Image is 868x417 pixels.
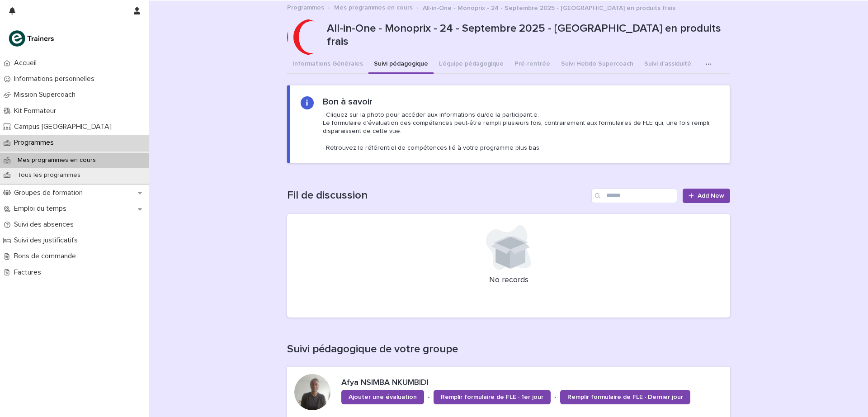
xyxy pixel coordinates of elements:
[698,193,724,199] span: Add New
[10,107,63,115] p: Kit Formateur
[10,59,44,67] p: Accueil
[434,55,509,74] button: L'équipe pédagogique
[10,220,81,229] p: Suivi des absences
[287,2,324,12] a: Programmes
[349,394,417,400] span: Ajouter une évaluation
[10,268,48,277] p: Factures
[341,390,424,404] a: Ajouter une évaluation
[368,55,434,74] button: Suivi pédagogique
[423,2,675,12] p: All-in-One - Monoprix - 24 - Septembre 2025 - [GEOGRAPHIC_DATA] en produits frais
[327,22,726,48] p: All-in-One - Monoprix - 24 - Septembre 2025 - [GEOGRAPHIC_DATA] en produits frais
[567,394,683,400] span: Remplir formulaire de FLE · Dernier jour
[10,90,83,99] p: Mission Supercoach
[341,378,726,388] p: Afya NSIMBA NKUMBIDI
[10,189,90,197] p: Groupes de formation
[560,390,690,404] a: Remplir formulaire de FLE · Dernier jour
[591,189,677,203] input: Search
[7,29,57,47] img: K0CqGN7SDeD6s4JG8KQk
[10,252,83,261] p: Bons de commande
[10,138,61,147] p: Programmes
[556,55,639,74] button: Suivi Hebdo Supercoach
[10,123,119,131] p: Campus [GEOGRAPHIC_DATA]
[334,2,413,12] a: Mes programmes en cours
[298,275,719,285] p: No records
[428,393,430,401] p: •
[10,171,88,179] p: Tous les programmes
[323,111,719,152] p: · Cliquez sur la photo pour accéder aux informations du/de la participant.e. Le formulaire d'éval...
[287,343,730,356] h1: Suivi pédagogique de votre groupe
[10,156,103,164] p: Mes programmes en cours
[639,55,697,74] button: Suivi d'assiduité
[434,390,551,404] a: Remplir formulaire de FLE · 1er jour
[323,96,373,107] h2: Bon à savoir
[10,75,102,83] p: Informations personnelles
[554,393,557,401] p: •
[509,55,556,74] button: Pré-rentrée
[10,236,85,245] p: Suivi des justificatifs
[287,55,368,74] button: Informations Générales
[287,189,588,202] h1: Fil de discussion
[683,189,730,203] a: Add New
[10,204,74,213] p: Emploi du temps
[441,394,543,400] span: Remplir formulaire de FLE · 1er jour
